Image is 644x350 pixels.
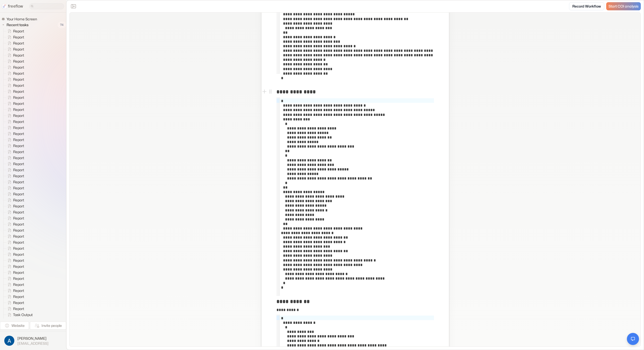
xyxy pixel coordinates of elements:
button: [PERSON_NAME][EMAIL_ADDRESS] [3,334,63,347]
span: Report [12,252,26,257]
a: Your Home Screen [2,17,39,22]
span: Report [12,210,26,215]
span: Report [12,222,26,227]
span: Report [12,155,26,160]
span: Report [12,192,26,197]
span: Report [12,101,26,106]
a: Report [4,70,26,76]
a: Report [4,143,26,149]
a: Report [4,149,26,155]
a: Report [4,167,26,173]
span: Report [12,186,26,191]
a: Report [4,52,26,58]
a: Report [4,251,26,257]
span: Report [12,216,26,221]
span: Report [12,264,26,269]
a: Report [4,155,26,161]
span: Report [12,113,26,118]
a: Task Output [4,312,35,318]
a: Report [4,137,26,143]
a: Task Output [4,318,35,324]
a: Report [4,95,26,101]
a: Report [4,76,26,82]
a: Report [4,46,26,52]
a: Report [4,215,26,221]
a: Report [4,239,26,245]
span: [EMAIL_ADDRESS] [17,341,49,346]
a: Report [4,282,26,288]
a: Report [4,270,26,276]
a: Report [4,203,26,209]
button: Open block menu [267,89,273,95]
span: Report [12,131,26,136]
span: Report [12,71,26,76]
button: Invite people [30,322,66,330]
span: Report [12,258,26,263]
a: Report [4,125,26,131]
a: Report [4,82,26,89]
a: Report [4,131,26,137]
a: Report [4,294,26,300]
span: Report [12,41,26,46]
span: Report [12,95,26,100]
span: Report [12,137,26,142]
span: Report [12,143,26,148]
a: Report [4,233,26,239]
a: Report [4,34,26,40]
span: 74 [58,22,66,28]
span: Report [12,198,26,203]
span: Report [12,83,26,88]
a: Report [4,89,26,95]
a: Report [4,113,26,119]
a: Report [4,101,26,107]
button: Add block [261,89,267,95]
span: Report [12,167,26,172]
span: Report [12,270,26,275]
span: Report [12,234,26,239]
a: Report [4,119,26,125]
span: Report [12,107,26,112]
span: Your Home Screen [6,17,38,22]
a: Report [4,28,26,34]
span: Report [12,288,26,293]
span: Report [12,59,26,64]
span: Report [12,53,26,58]
button: Recent tasks [2,22,30,28]
span: Report [12,149,26,154]
span: Report [12,300,26,305]
span: Task Output [12,312,34,317]
span: Start COI analysis [609,4,638,9]
a: Report [4,245,26,251]
span: Report [12,173,26,179]
span: Report [12,65,26,70]
span: Report [12,228,26,233]
a: Report [4,191,26,197]
span: Report [12,240,26,245]
button: Open chat [627,333,639,345]
p: freeflow [8,3,23,9]
a: Report [4,276,26,282]
span: Report [12,294,26,299]
span: Report [12,246,26,251]
a: Report [4,58,26,64]
a: freeflow [2,3,23,9]
a: Start COI analysis [606,2,641,10]
span: Report [12,89,26,94]
a: Report [4,300,26,306]
span: Report [12,276,26,281]
a: Report [4,173,26,179]
a: Record Workflow [569,2,604,10]
a: Report [4,227,26,233]
span: Report [12,161,26,166]
span: Report [12,282,26,287]
span: Report [12,35,26,40]
a: Report [4,209,26,215]
span: Recent tasks [6,22,30,27]
span: Task Output [12,318,34,323]
a: Report [4,288,26,294]
a: Report [4,64,26,70]
a: Report [4,306,26,312]
span: Report [12,180,26,185]
span: Report [12,77,26,82]
a: Report [4,197,26,203]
